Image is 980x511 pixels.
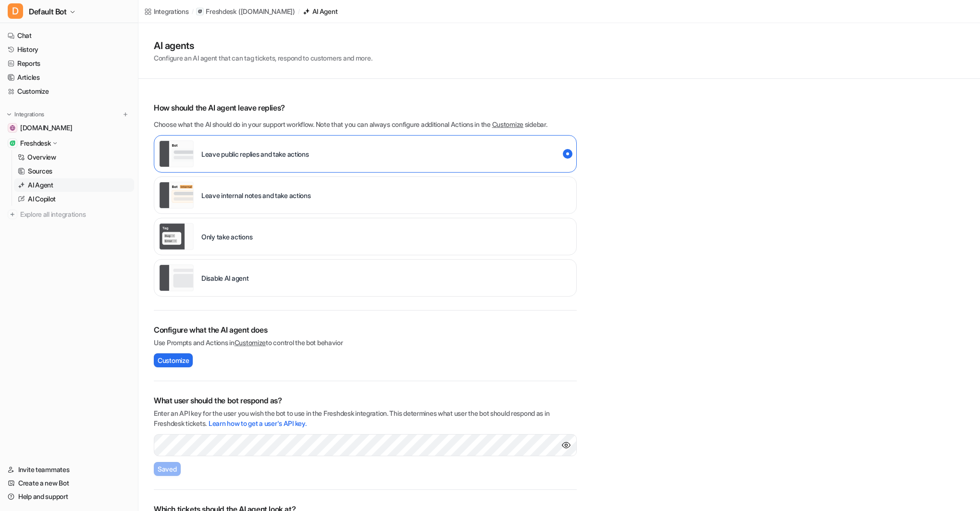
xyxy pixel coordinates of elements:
[154,119,577,129] p: Choose what the AI should do in your support workflow. Note that you can always configure additio...
[4,71,134,84] a: Articles
[10,140,15,146] img: Freshdesk
[29,5,67,18] span: Default Bot
[154,6,189,16] div: Integrations
[4,463,134,476] a: Invite teammates
[4,490,134,503] a: Help and support
[144,6,189,16] a: Integrations
[238,7,295,16] p: ( [DOMAIN_NAME] )
[6,111,12,118] img: expand menu
[209,419,306,427] a: Learn how to get a user's API key.
[201,149,309,159] p: Leave public replies and take actions
[14,150,134,164] a: Overview
[303,6,338,16] a: AI Agent
[561,440,571,450] img: Show
[10,125,15,131] img: drivingtests.co.uk
[235,338,266,347] a: Customize
[158,355,189,365] span: Customize
[14,192,134,206] a: AI Copilot
[192,7,194,16] span: /
[159,264,194,291] img: Disable AI agent
[20,207,130,222] span: Explore all integrations
[4,110,47,119] button: Integrations
[4,57,134,70] a: Reports
[154,259,577,297] div: paused::disabled
[8,210,17,219] img: explore all integrations
[28,180,53,190] p: AI Agent
[4,208,134,221] a: Explore all integrations
[154,462,181,476] button: Saved
[14,111,44,118] p: Integrations
[196,7,295,16] a: Freshdesk([DOMAIN_NAME])
[206,7,236,16] p: Freshdesk
[201,232,252,242] p: Only take actions
[4,43,134,56] a: History
[4,85,134,98] a: Customize
[4,29,134,42] a: Chat
[492,120,523,128] a: Customize
[154,218,577,255] div: live::disabled
[159,223,194,250] img: Only take actions
[159,182,194,209] img: Leave internal notes and take actions
[4,121,134,135] a: drivingtests.co.uk[DOMAIN_NAME]
[154,135,577,173] div: live::external_reply
[27,152,56,162] p: Overview
[159,140,194,167] img: Leave public replies and take actions
[20,138,50,148] p: Freshdesk
[28,166,52,176] p: Sources
[154,353,193,367] button: Customize
[154,408,577,428] p: Enter an API key for the user you wish the bot to use in the Freshdesk integration. This determin...
[312,6,338,16] div: AI Agent
[20,123,72,133] span: [DOMAIN_NAME]
[122,111,129,118] img: menu_add.svg
[561,440,571,450] button: Show API key
[154,395,577,406] h2: What user should the bot respond as?
[298,7,300,16] span: /
[154,102,577,113] p: How should the AI agent leave replies?
[154,337,577,348] p: Use Prompts and Actions in to control the bot behavior
[154,176,577,214] div: live::internal_reply
[14,164,134,178] a: Sources
[154,324,577,336] h2: Configure what the AI agent does
[4,476,134,490] a: Create a new Bot
[154,38,372,53] h1: AI agents
[158,464,177,474] span: Saved
[154,53,372,63] p: Configure an AI agent that can tag tickets, respond to customers and more.
[28,194,56,204] p: AI Copilot
[201,273,249,283] p: Disable AI agent
[201,190,311,200] p: Leave internal notes and take actions
[8,3,23,19] span: D
[14,178,134,192] a: AI Agent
